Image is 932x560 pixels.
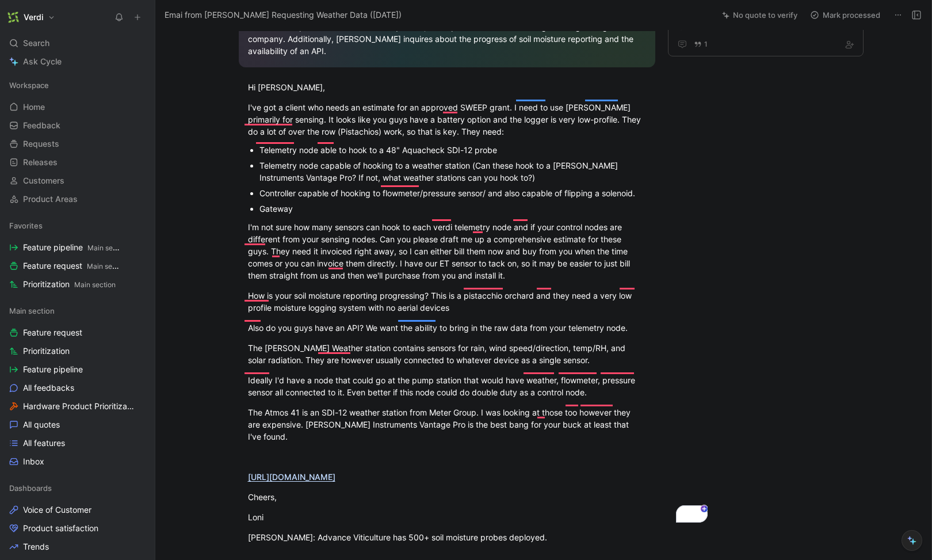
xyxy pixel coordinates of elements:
div: Telemetry node capable of hooking to a weather station (Can these hook to a [PERSON_NAME] Instrum... [259,159,646,184]
span: All features [23,437,65,449]
span: Releases [23,157,58,168]
span: Main section [87,262,128,271]
span: Product Areas [23,193,78,205]
a: Feature request [5,324,150,341]
span: Emai from [PERSON_NAME] Requesting Weather Data ([DATE]) [165,8,402,22]
div: I've got a client who needs an estimate for an approved SWEEP grant. I need to use [PERSON_NAME] ... [248,101,646,138]
div: Hi [PERSON_NAME], [248,81,646,93]
span: Main section [74,280,116,289]
a: Feature pipeline [5,361,150,378]
div: Loni is unsure about the number of sensors per node and the difference between control and sensin... [248,9,646,57]
span: Main section [9,305,55,317]
a: Home [5,98,150,116]
a: Prioritization [5,342,150,360]
button: VerdiVerdi [5,9,58,25]
h1: Verdi [24,12,43,22]
div: Telemetry node able to hook to a 48" Aquacheck SDI-12 probe [259,144,646,156]
div: I'm not sure how many sensors can hook to each verdi telemetry node and if your control nodes are... [248,221,646,281]
div: Workspace [5,77,150,94]
div: Controller capable of hooking to flowmeter/pressure sensor/ and also capable of flipping a solenoid. [259,187,646,199]
span: 1 [704,41,708,48]
a: Feature requestMain section [5,257,150,275]
button: Mark processed [805,7,885,23]
div: [PERSON_NAME]: Advance Viticulture has 500+ soil moisture probes deployed. [248,531,646,543]
a: Hardware Product Prioritization [5,398,150,415]
div: Loni [248,511,646,523]
span: Feature pipeline [23,364,83,375]
div: Also do you guys have an API? We want the ability to bring in the raw data from your telemetry node. [248,322,646,334]
span: Main section [87,243,129,252]
span: Search [23,36,49,50]
span: Workspace [9,79,49,91]
span: Trends [23,541,49,553]
span: Customers [23,175,64,186]
span: Ask Cycle [23,55,62,68]
span: Dashboards [9,482,52,494]
button: 1 [692,38,710,51]
a: Voice of Customer [5,501,150,519]
div: Main section [5,302,150,319]
a: Feature pipelineMain section [5,239,150,256]
div: How is your soil moisture reporting progressing? This is a pistacchio orchard and they need a ver... [248,289,646,314]
span: Product satisfaction [23,523,98,534]
span: Feature request [23,260,122,272]
span: All feedbacks [23,382,74,394]
a: Product Areas [5,191,150,208]
img: Verdi [7,12,19,23]
span: Prioritization [23,279,116,291]
div: Favorites [5,217,150,234]
a: Inbox [5,453,150,470]
span: Feedback [23,120,60,131]
span: Prioritization [23,345,70,357]
a: Feedback [5,117,150,134]
span: All quotes [23,419,60,431]
span: Home [23,101,45,113]
div: The Atmos 41 is an SDI-12 weather station from Meter Group. I was looking at those too however th... [248,406,646,443]
a: PrioritizationMain section [5,276,150,293]
span: Hardware Product Prioritization [23,401,135,412]
span: Feature request [23,327,82,338]
span: Favorites [9,220,43,231]
span: Inbox [23,456,44,467]
a: Product satisfaction [5,520,150,537]
a: Trends [5,538,150,555]
a: Customers [5,172,150,189]
div: The [PERSON_NAME] Weather station contains sensors for rain, wind speed/direction, temp/RH, and s... [248,342,646,366]
a: All quotes [5,416,150,433]
div: Main sectionFeature requestPrioritizationFeature pipelineAll feedbacksHardware Product Prioritiza... [5,302,150,470]
span: Requests [23,138,59,150]
div: Dashboards [5,479,150,497]
div: Ideally I'd have a node that could go at the pump station that would have weather, flowmeter, pre... [248,374,646,398]
a: Ask Cycle [5,53,150,70]
div: Search [5,35,150,52]
div: Cheers, [248,491,646,503]
a: Releases [5,154,150,171]
span: Feature pipeline [23,242,122,254]
button: No quote to verify [717,7,803,23]
a: [URL][DOMAIN_NAME] [248,472,335,482]
div: Gateway [259,203,646,215]
a: Requests [5,135,150,153]
a: All features [5,435,150,452]
span: Voice of Customer [23,504,91,516]
a: All feedbacks [5,379,150,397]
